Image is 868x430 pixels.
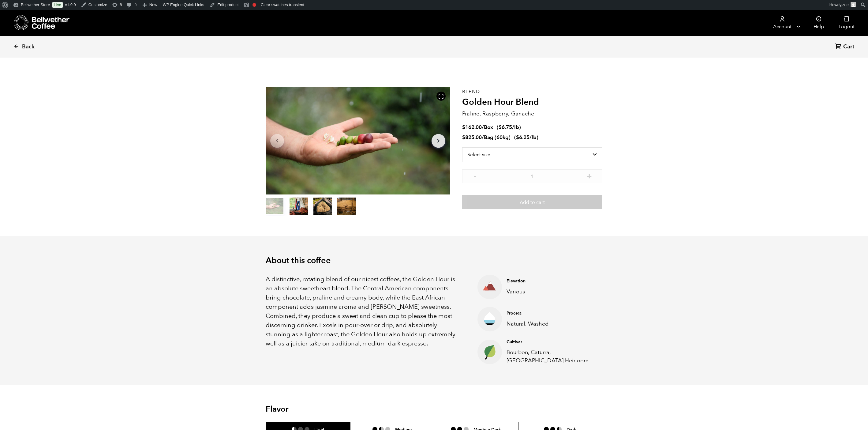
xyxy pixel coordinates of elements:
span: $ [462,124,465,131]
span: Box [484,124,493,131]
span: $ [516,134,519,141]
span: ( ) [514,134,538,141]
span: /lb [529,134,537,141]
p: A distinctive, rotating blend of our nicest coffees, the Golden Hour is an absolute sweetheart bl... [266,275,462,348]
span: Back [22,43,35,51]
p: Natural, Washed [507,320,593,328]
h2: About this coffee [266,256,602,266]
h4: Elevation [507,278,593,284]
div: Focus keyphrase not set [253,3,256,7]
h2: Golden Hour Blend [462,97,602,107]
span: $ [499,124,502,131]
span: / [482,134,484,141]
bdi: 825.00 [462,134,482,141]
span: Bag (60kg) [484,134,511,141]
span: ( ) [497,124,521,131]
span: / [482,124,484,131]
button: Add to cart [462,195,602,209]
a: Account [763,10,801,36]
bdi: 6.25 [516,134,529,141]
span: $ [462,134,465,141]
a: Logout [831,10,862,36]
button: - [471,172,479,179]
bdi: 6.75 [499,124,512,131]
p: Praline, Raspberry, Ganache [462,110,602,118]
h2: Flavor [266,405,378,414]
span: Cart [843,43,854,51]
a: Help [806,10,831,36]
h4: Process [507,310,593,316]
a: Cart [835,43,856,51]
p: Various [507,288,593,296]
bdi: 162.00 [462,124,482,131]
span: /lb [512,124,519,131]
a: Live [52,2,63,8]
p: Bourbon, Caturra, [GEOGRAPHIC_DATA] Heirloom [507,348,593,365]
span: zoe [842,2,849,7]
h4: Cultivar [507,339,593,345]
button: + [586,172,593,179]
